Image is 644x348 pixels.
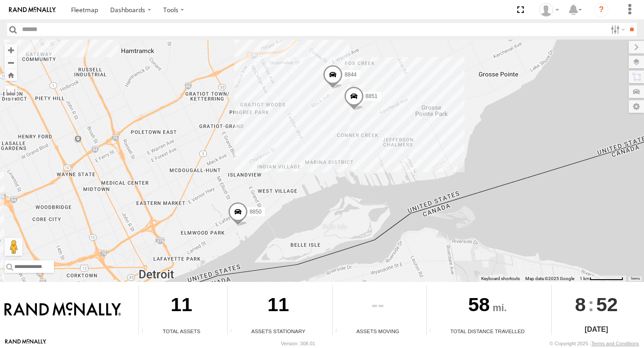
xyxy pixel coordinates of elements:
[333,328,346,335] div: Total number of assets current in transit.
[575,285,586,324] span: 8
[591,341,639,346] a: Terms and Conditions
[577,276,626,282] button: Map Scale: 1 km per 71 pixels
[4,85,17,98] label: Measure
[481,276,520,282] button: Keyboard shortcuts
[4,69,17,81] button: Zoom Home
[594,3,608,17] i: ?
[4,56,17,69] button: Zoom out
[4,44,17,56] button: Zoom in
[228,327,329,335] div: Assets Stationary
[228,285,329,327] div: 11
[139,285,224,327] div: 11
[344,71,357,78] span: 8844
[525,276,574,281] span: Map data ©2025 Google
[580,276,590,281] span: 1 km
[281,341,315,346] div: Version: 308.01
[427,285,549,327] div: 58
[427,328,440,335] div: Total distance travelled by all assets within specified date range and applied filters
[4,238,22,256] button: Drag Pegman onto the map to open Street View
[550,341,639,346] div: © Copyright 2025 -
[366,93,378,99] span: 8851
[607,23,626,36] label: Search Filter Options
[427,327,549,335] div: Total Distance Travelled
[5,339,46,348] a: Visit our Website
[536,3,562,17] div: Valeo Dash
[552,324,640,335] div: [DATE]
[333,327,423,335] div: Assets Moving
[629,100,644,113] label: Map Settings
[228,328,241,335] div: Total number of assets current stationary.
[250,209,262,215] span: 8850
[552,285,640,324] div: :
[9,7,56,13] img: rand-logo.svg
[596,285,618,324] span: 52
[139,327,224,335] div: Total Assets
[4,302,121,317] img: Rand McNally
[139,328,152,335] div: Total number of Enabled Assets
[631,277,640,280] a: Terms (opens in new tab)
